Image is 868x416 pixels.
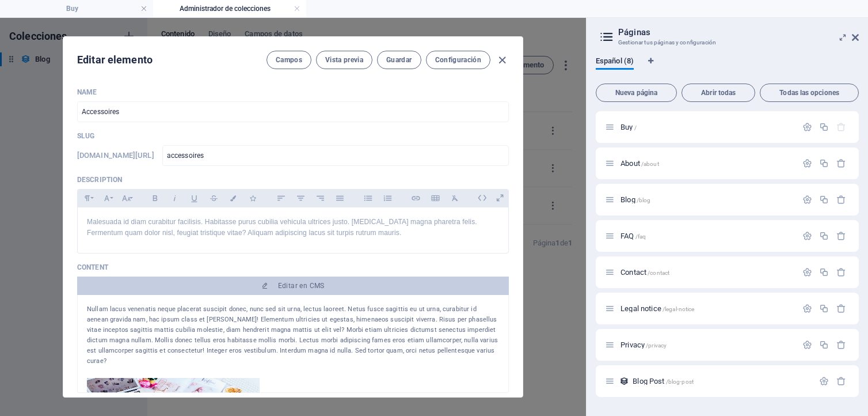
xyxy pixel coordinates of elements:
[836,376,846,386] div: Eliminar
[617,341,797,349] div: Privacy/privacy
[836,231,846,241] div: Eliminar
[267,51,311,69] button: Campos
[802,267,812,277] div: Configuración
[601,89,672,96] span: Nueva página
[836,195,846,205] div: Eliminar
[819,340,829,350] div: Duplicar
[619,376,629,386] div: Este diseño se usa como una plantilla para todos los elementos (como por ejemplo un post de un bl...
[648,270,669,276] span: /contact
[491,189,509,207] i: Abrir como superposición
[165,191,184,206] button: Italic (Ctrl+I)
[617,160,797,167] div: About/about
[633,377,694,385] span: Haz clic para abrir la página
[87,304,499,366] div: Nullam lacus venenatis neque placerat suscipit donec, nunc sed sit urna, lectus laoreet. Netus fu...
[243,191,262,206] button: Icons
[819,267,829,277] div: Duplicar
[446,191,464,206] button: Clear Formatting
[620,341,667,349] span: Privacy
[406,191,425,206] button: Insert Link
[359,191,377,206] button: Unordered List
[435,55,481,65] span: Configuración
[765,89,854,96] span: Todas las opciones
[330,191,349,206] button: Align Justify
[637,197,651,203] span: /blog
[77,277,509,295] button: Editar en CMS
[224,191,242,206] button: Colors
[146,191,164,206] button: Bold (Ctrl+B)
[802,122,812,132] div: Configuración
[802,231,812,241] div: Configuración
[77,131,509,141] p: Slug
[634,124,637,131] span: /
[596,54,634,70] span: Español (8)
[635,233,646,240] span: /faq
[185,191,203,206] button: Underline (Ctrl+U)
[836,304,846,313] div: Eliminar
[617,196,797,203] div: Blog/blog
[620,195,650,204] span: Blog
[687,89,750,96] span: Abrir todas
[620,159,659,168] span: Haz clic para abrir la página
[617,123,797,131] div: Buy/
[836,267,846,277] div: Eliminar
[819,122,829,132] div: Duplicar
[596,57,859,79] div: Pestañas de idiomas
[378,191,397,206] button: Ordered List
[802,340,812,350] div: Configuración
[617,232,797,240] div: FAQ/faq
[802,158,812,168] div: Configuración
[617,268,797,276] div: Contact/contact
[666,379,694,385] span: /blog-post
[663,306,695,312] span: /legal-notice
[682,84,755,102] button: Abrir todas
[629,377,813,385] div: Blog Post/blog-post
[153,2,306,15] h4: Administrador de colecciones
[802,195,812,205] div: Configuración
[819,304,829,313] div: Duplicar
[620,304,694,313] span: Legal notice
[276,55,302,65] span: Campos
[620,268,669,277] span: Contact
[836,122,846,132] div: La página principal no puede eliminarse
[618,37,836,48] h3: Gestionar tus páginas y configuración
[836,340,846,350] div: Eliminar
[617,305,797,312] div: Legal notice/legal-notice
[819,195,829,205] div: Duplicar
[77,88,509,97] p: Name
[426,51,490,69] button: Configuración
[819,231,829,241] div: Duplicar
[386,55,412,65] span: Guardar
[620,123,637,131] span: Haz clic para abrir la página
[272,191,290,206] button: Align Left
[426,191,444,206] button: Insert Table
[473,189,491,207] i: Editar HTML
[760,84,859,102] button: Todas las opciones
[77,175,509,184] p: Description
[596,84,677,102] button: Nueva página
[278,281,325,290] span: Editar en CMS
[836,158,846,168] div: Eliminar
[291,191,310,206] button: Align Center
[325,55,363,65] span: Vista previa
[646,342,667,349] span: /privacy
[316,51,372,69] button: Vista previa
[377,51,421,69] button: Guardar
[819,158,829,168] div: Duplicar
[204,191,223,206] button: Strikethrough
[311,191,329,206] button: Align Right
[77,263,509,272] p: Content
[618,27,859,37] h2: Páginas
[87,217,499,239] p: Malesuada id diam curabitur facilisis. Habitasse purus cubilia vehicula ultrices justo. [MEDICAL_...
[819,376,829,386] div: Configuración
[641,161,659,167] span: /about
[620,232,646,240] span: Haz clic para abrir la página
[802,304,812,313] div: Configuración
